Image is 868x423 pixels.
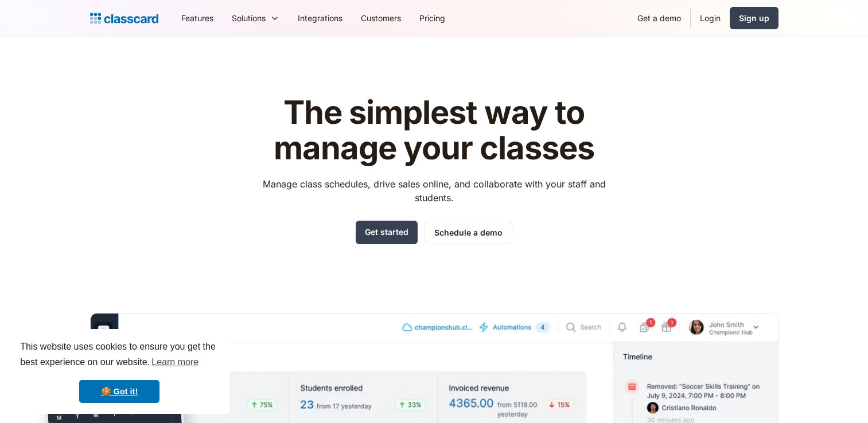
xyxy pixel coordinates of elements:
[425,221,512,244] a: Schedule a demo
[691,5,730,31] a: Login
[232,12,266,24] div: Solutions
[20,340,219,371] span: This website uses cookies to ensure you get the best experience on our website.
[252,177,616,205] p: Manage class schedules, drive sales online, and collaborate with your staff and students.
[628,5,690,31] a: Get a demo
[223,5,289,31] div: Solutions
[730,7,779,29] a: Sign up
[252,95,616,166] h1: The simplest way to manage your classes
[739,12,769,24] div: Sign up
[90,10,158,26] a: home
[9,329,229,414] div: cookieconsent
[79,380,159,403] a: dismiss cookie message
[352,5,410,31] a: Customers
[410,5,454,31] a: Pricing
[150,354,200,371] a: learn more about cookies
[356,221,418,244] a: Get started
[289,5,352,31] a: Integrations
[172,5,223,31] a: Features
